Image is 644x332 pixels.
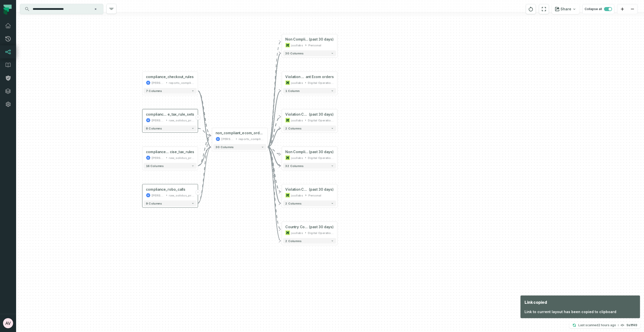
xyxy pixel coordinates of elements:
[569,322,640,328] button: Last scanned[DATE] 7:43:25 PM9a1ff49
[308,193,321,197] div: Personal
[626,324,637,327] h4: 9a1ff49
[146,150,170,154] span: compliance_ex
[627,4,637,14] button: zoom out
[291,80,303,85] div: juullabs
[308,230,334,235] div: Digital Operations
[146,112,194,117] div: compliance_excise_tax_rule_sets
[168,112,194,117] span: e_tax_rule_sets
[146,112,168,117] span: compliance_excis
[617,4,627,14] button: zoom in
[221,137,234,141] div: juul-warehouse
[291,43,303,47] div: juullabs
[216,131,264,136] div: non_compliant_ecom_orders
[582,4,614,14] button: Collapse all
[152,80,164,85] div: juul-warehouse
[285,112,309,117] span: Violation Count @ Non compliant Ecom orders
[285,75,334,79] div: Violation Check @ [Email Alerts] US Non compliant Ecom orders
[239,137,264,141] div: reports_compliance
[285,126,301,130] span: 2 columns
[291,230,303,235] div: juullabs
[285,225,334,229] div: Country Counts @ Non compliant Ecom orders (past 30 days)
[285,187,334,192] div: Violation Count @ Clone of Clone of US Non compliant Ecom orders (past 30 days)
[267,147,281,203] g: Edge from c34e98031c512a929e13ef52d137b8fa to 86018fcc7a4cf3a8954a4ef10b4d9494
[309,225,334,229] span: (past 30 days)
[285,187,309,192] span: Violation Count @ Clone of Clone of US Non compliant Ecom orders
[170,150,194,154] span: cise_tax_rules
[285,75,305,79] span: Violation Check @ [Email Alerts] US Non compli
[198,147,211,166] g: Edge from f3b6eea3696baf1df929215947c65e5f to c34e98031c512a929e13ef52d137b8fa
[267,91,281,147] g: Edge from c34e98031c512a929e13ef52d137b8fa to 87d7f87d9ec3e76d04115b2e300843e4
[308,80,334,85] div: Digital Operations
[285,89,299,93] span: 1 column
[198,128,211,136] g: Edge from 5c061a845f0b4b1c682dfc3b232bf9df to c34e98031c512a929e13ef52d137b8fa
[285,202,301,205] span: 2 columns
[309,150,334,154] span: (past 30 days)
[146,187,185,192] div: compliance_robo_calls
[267,53,281,147] g: Edge from c34e98031c512a929e13ef52d137b8fa to 66085b478d8f89a074999dbd962cf972
[308,118,334,122] div: Digital Operations
[93,7,98,12] button: Clear search query
[285,37,334,42] div: Non Compliant Ecom orders @ Clone of Clone of US Non compliant Ecom orders (past 30 days)
[146,75,194,79] div: compliance_checkout_rules
[285,150,309,154] span: Non Compliant Ecom orders @ Non compliant Ecom orders
[152,155,164,160] div: juul-warehouse
[146,126,162,130] span: 8 columns
[285,225,309,229] span: Country Counts @ Non compliant Ecom orders
[285,164,303,168] span: 32 columns
[291,193,303,197] div: juullabs
[291,118,303,122] div: juullabs
[578,323,616,328] p: Last scanned
[598,323,616,327] relative-time: Sep 17, 2025, 7:43 PM EDT
[291,155,303,160] div: juullabs
[525,300,547,306] h1: Link copied
[169,155,194,160] div: raw_solidus_production_v2_public
[267,147,281,241] g: Edge from c34e98031c512a929e13ef52d137b8fa to c7e8290b2afd305ae3ffa529f963cf63
[195,190,200,195] button: -
[267,128,281,147] g: Edge from c34e98031c512a929e13ef52d137b8fa to 12ac46c0b3b855f42d738a356bb57d5e
[309,187,334,192] span: (past 30 days)
[285,150,334,154] div: Non Compliant Ecom orders @ Non compliant Ecom orders (past 30 days)
[169,193,194,197] div: raw_solidus_production_v2_public
[267,147,281,154] g: Edge from c34e98031c512a929e13ef52d137b8fa to b4cb1dc0754f5d78bee2747de4feb7df
[146,164,164,168] span: 16 columns
[152,118,164,122] div: juul-warehouse
[198,91,211,136] g: Edge from f0d790cf6f3498768b550e08cf237306 to c34e98031c512a929e13ef52d137b8fa
[308,155,334,160] div: Digital Operations
[267,147,281,166] g: Edge from c34e98031c512a929e13ef52d137b8fa to b4cb1dc0754f5d78bee2747de4feb7df
[309,37,334,42] span: (past 30 days)
[216,145,234,149] span: 30 columns
[285,52,303,55] span: 30 columns
[285,37,309,42] span: Non Compliant Ecom orders @ Clone of Clone of US Non compliant Ecom orders
[198,136,211,203] g: Edge from 78e52e721d4c6d353441511df3b6f08d to c34e98031c512a929e13ef52d137b8fa
[169,118,194,122] div: raw_solidus_production_v2_public
[309,112,334,117] span: (past 30 days)
[146,89,162,93] span: 7 columns
[308,43,321,47] div: Personal
[267,147,281,192] g: Edge from c34e98031c512a929e13ef52d137b8fa to 86018fcc7a4cf3a8954a4ef10b4d9494
[267,42,281,147] g: Edge from c34e98031c512a929e13ef52d137b8fa to 66085b478d8f89a074999dbd962cf972
[306,75,334,79] span: ant Ecom orders
[152,193,164,197] div: juul-warehouse
[3,318,13,328] img: avatar of Abhiraj Vinnakota
[285,112,334,117] div: Violation Count @ Non compliant Ecom orders (past 30 days)
[267,147,281,229] g: Edge from c34e98031c512a929e13ef52d137b8fa to c7e8290b2afd305ae3ffa529f963cf63
[146,202,162,205] span: 9 columns
[169,80,194,85] div: reports_compliance
[525,310,616,314] p: Link to current layout has been copied to clipboard
[198,136,211,166] g: Edge from f3b6eea3696baf1df929215947c65e5f to c34e98031c512a929e13ef52d137b8fa
[285,239,301,243] span: 2 columns
[267,117,281,147] g: Edge from c34e98031c512a929e13ef52d137b8fa to 12ac46c0b3b855f42d738a356bb57d5e
[146,150,194,154] div: compliance_excise_tax_rules
[195,115,200,120] button: -
[552,4,579,14] button: Share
